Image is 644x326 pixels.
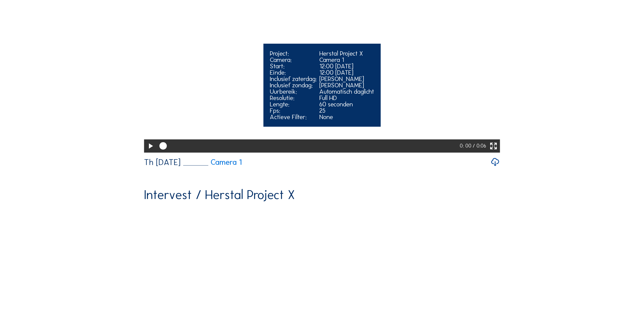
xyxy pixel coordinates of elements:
[319,101,374,107] div: 60 seconden
[270,76,317,82] div: Inclusief zaterdag:
[319,50,374,57] div: Herstal Project X
[270,63,317,69] div: Start:
[270,57,317,63] div: Camera:
[270,69,317,76] div: Einde:
[144,158,180,167] div: Th [DATE]
[270,107,317,114] div: Fps:
[270,95,317,101] div: Resolutie:
[319,114,374,120] div: None
[319,95,374,101] div: Full HD
[319,82,374,88] div: [PERSON_NAME]
[270,114,317,120] div: Actieve Filter:
[319,69,374,76] div: 12:00 [DATE]
[319,57,374,63] div: Camera 1
[319,63,374,69] div: 12:00 [DATE]
[460,139,473,153] div: 0: 00
[270,82,317,88] div: Inclusief zondag:
[473,139,486,153] div: / 0:06
[319,107,374,114] div: 25
[144,188,295,201] div: Intervest / Herstal Project X
[319,76,374,82] div: [PERSON_NAME]
[270,50,317,57] div: Project:
[183,158,242,166] a: Camera 1
[270,101,317,107] div: Lengte:
[319,88,374,95] div: Automatisch daglicht
[270,88,317,95] div: Uurbereik:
